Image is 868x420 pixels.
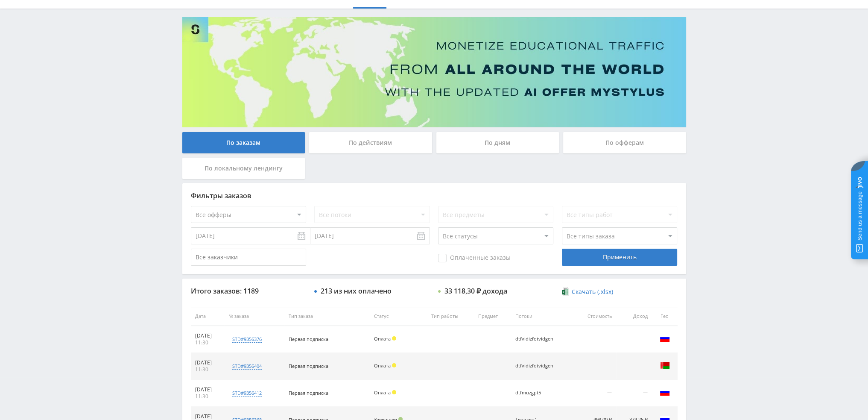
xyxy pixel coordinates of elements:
[573,353,616,380] td: —
[182,132,305,153] div: По заказам
[572,288,613,295] span: Скачать (.xlsx)
[573,380,616,407] td: —
[195,393,220,400] div: 11:30
[573,326,616,353] td: —
[515,390,554,396] div: dtfmuzgpt5
[515,336,554,342] div: dtfvidizfotvidgen
[195,359,220,366] div: [DATE]
[511,307,573,326] th: Потоки
[284,307,370,326] th: Тип заказа
[191,192,678,200] div: Фильтры заказов
[195,332,220,339] div: [DATE]
[562,249,677,266] div: Применить
[660,333,670,344] img: rus.png
[436,132,559,153] div: По дням
[321,287,392,295] div: 213 из них оплачено
[191,287,306,295] div: Итого заказов: 1189
[616,326,652,353] td: —
[573,307,616,326] th: Стоимость
[195,366,220,373] div: 11:30
[374,335,391,342] span: Оплата
[232,390,262,397] div: std#9356412
[392,390,396,394] span: Холд
[444,287,507,295] div: 33 118,30 ₽ дохода
[438,254,511,262] span: Оплаченные заказы
[427,307,474,326] th: Тип работы
[616,380,652,407] td: —
[195,413,220,420] div: [DATE]
[562,287,569,296] img: xlsx
[195,339,220,346] div: 11:30
[224,307,285,326] th: № заказа
[515,363,554,369] div: dtfvidizfotvidgen
[616,307,652,326] th: Доход
[392,336,396,341] span: Холд
[616,353,652,380] td: —
[660,387,670,397] img: rus.png
[374,389,391,396] span: Оплата
[652,307,678,326] th: Гео
[191,249,306,266] input: Все заказчики
[370,307,427,326] th: Статус
[182,17,686,127] img: Banner
[289,363,328,369] span: Первая подписка
[232,363,262,370] div: std#9356404
[182,158,305,179] div: По локальному лендингу
[392,363,396,367] span: Холд
[562,288,613,296] a: Скачать (.xlsx)
[660,360,670,370] img: blr.png
[309,132,432,153] div: По действиям
[563,132,686,153] div: По офферам
[474,307,511,326] th: Предмет
[232,336,262,343] div: std#9356376
[289,390,328,396] span: Первая подписка
[289,336,328,342] span: Первая подписка
[374,362,391,369] span: Оплата
[195,386,220,393] div: [DATE]
[191,307,224,326] th: Дата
